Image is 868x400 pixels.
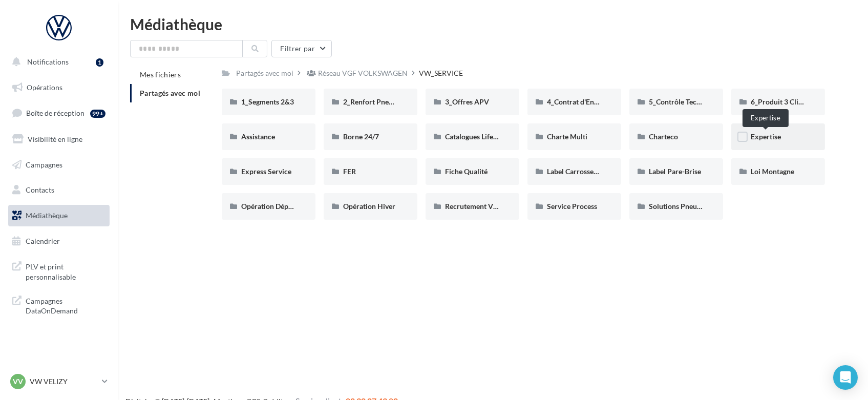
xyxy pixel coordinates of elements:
[649,97,738,106] span: 5_Contrôle Technique offert
[26,237,60,245] span: Calendrier
[8,372,110,391] a: VV VW VELIZY
[343,97,422,106] span: 2_Renfort Pneumatiques
[26,109,84,117] span: Boîte de réception
[445,132,508,141] span: Catalogues Lifestyle
[6,205,112,226] a: Médiathèque
[318,68,408,78] div: Réseau VGF VOLKSWAGEN
[6,290,112,320] a: Campagnes DataOnDemand
[445,167,488,176] span: Fiche Qualité
[26,185,54,194] span: Contacts
[547,97,616,106] span: 4_Contrat d'Entretien
[419,68,463,78] div: VW_SERVICE
[649,167,701,176] span: Label Pare-Brise
[241,132,275,141] span: Assistance
[547,132,587,141] span: Charte Multi
[6,129,112,150] a: Visibilité en ligne
[751,167,794,176] span: Loi Montagne
[833,365,858,390] div: Open Intercom Messenger
[6,256,112,286] a: PLV et print personnalisable
[649,132,678,141] span: Charteco
[649,202,726,210] span: Solutions Pneumatiques
[130,16,856,32] div: Médiathèque
[26,160,62,169] span: Campagnes
[343,202,395,210] span: Opération Hiver
[547,167,602,176] span: Label Carrosserie
[26,211,68,220] span: Médiathèque
[343,167,356,176] span: FER
[90,110,105,118] div: 99+
[140,89,200,97] span: Partagés avec moi
[6,154,112,176] a: Campagnes
[241,167,291,176] span: Express Service
[140,70,181,79] span: Mes fichiers
[27,57,69,66] span: Notifications
[236,68,293,78] div: Partagés avec moi
[27,83,62,92] span: Opérations
[751,97,832,106] span: 6_Produit 3 Climatisation
[241,97,294,106] span: 1_Segments 2&3
[28,135,82,143] span: Visibilité en ligne
[6,51,108,73] button: Notifications 1
[547,202,597,210] span: Service Process
[6,230,112,252] a: Calendrier
[13,376,23,387] span: VV
[6,179,112,201] a: Contacts
[26,294,105,316] span: Campagnes DataOnDemand
[30,376,98,387] p: VW VELIZY
[445,202,502,210] span: Recrutement VGF
[271,40,332,57] button: Filtrer par
[343,132,379,141] span: Borne 24/7
[751,132,781,141] span: Expertise
[241,202,338,210] span: Opération Départ en Vacances
[6,102,112,124] a: Boîte de réception99+
[743,109,789,127] div: Expertise
[445,97,489,106] span: 3_Offres APV
[26,260,105,282] span: PLV et print personnalisable
[96,58,103,67] div: 1
[6,77,112,98] a: Opérations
